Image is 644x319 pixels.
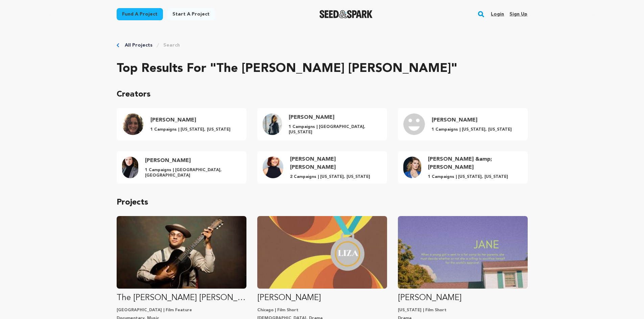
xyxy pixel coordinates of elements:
[403,113,425,135] img: user.png
[117,151,246,184] a: Anna Jane Edmonds Profile
[117,293,246,303] p: The [PERSON_NAME] [PERSON_NAME]
[145,157,239,165] h4: [PERSON_NAME]
[167,8,215,20] a: Start a project
[117,8,163,20] a: Fund a project
[263,157,284,178] img: c844cea971519164.jpg
[509,9,527,20] a: Sign up
[117,42,528,49] div: Breadcrumb
[257,293,387,303] p: [PERSON_NAME]
[428,155,521,171] h4: [PERSON_NAME] &amp; [PERSON_NAME]
[289,124,380,135] p: 1 Campaigns | [GEOGRAPHIC_DATA], [US_STATE]
[163,42,180,49] a: Search
[145,167,239,178] p: 1 Campaigns | [GEOGRAPHIC_DATA], [GEOGRAPHIC_DATA]
[398,308,528,313] p: [US_STATE] | Film Short
[319,10,373,18] a: Seed&Spark Homepage
[150,116,231,124] h4: [PERSON_NAME]
[117,89,528,100] p: Creators
[432,116,512,124] h4: [PERSON_NAME]
[319,10,373,18] img: Seed&Spark Logo Dark Mode
[117,308,246,313] p: [GEOGRAPHIC_DATA] | Film Feature
[257,108,387,140] a: Jane Chow Profile
[398,108,528,140] a: Jane Stiles Profile
[428,174,521,180] p: 1 Campaigns | [US_STATE], [US_STATE]
[117,108,246,140] a: Liza Rafael Profile
[263,113,282,135] img: JaneChow.jpg
[150,127,231,132] p: 1 Campaigns | [US_STATE], [US_STATE]
[432,127,512,132] p: 1 Campaigns | [US_STATE], [US_STATE]
[491,9,504,20] a: Login
[117,62,528,76] h2: Top results for "The [PERSON_NAME] [PERSON_NAME]"
[257,151,387,184] a: Isabella Jane Schiller Profile
[290,174,380,180] p: 2 Campaigns | [US_STATE], [US_STATE]
[403,157,421,178] img: Emma%20Portrait.png
[125,42,152,49] a: All Projects
[122,157,139,178] img: AJEdmonds-LVIMAGERY-1.JPG
[117,197,528,208] p: Projects
[122,113,144,135] img: Square.jpeg
[257,308,387,313] p: Chicago | Film Short
[290,155,380,171] h4: [PERSON_NAME] [PERSON_NAME]
[398,151,528,184] a: Meryl Williams &amp; Jane Stiles Profile
[398,293,528,303] p: [PERSON_NAME]
[289,113,380,122] h4: [PERSON_NAME]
